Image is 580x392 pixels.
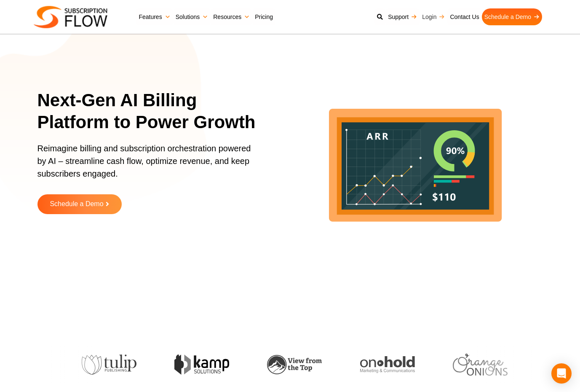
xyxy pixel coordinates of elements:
[252,8,275,25] a: Pricing
[173,8,211,25] a: Solutions
[136,8,173,25] a: Features
[211,8,252,25] a: Resources
[447,8,481,25] a: Contact Us
[34,6,107,28] img: Subscriptionflow
[385,8,420,25] a: Support
[482,8,542,25] a: Schedule a Demo
[551,363,572,384] div: Open Intercom Messenger
[420,8,447,25] a: Login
